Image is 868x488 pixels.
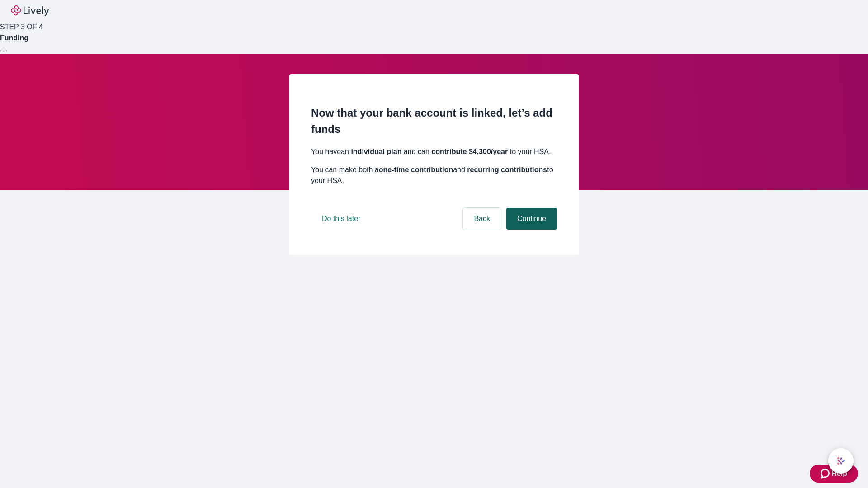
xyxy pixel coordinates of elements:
[463,208,501,230] button: Back
[11,5,49,16] img: Lively
[467,166,547,174] strong: recurring contributions
[828,448,854,474] button: chat
[351,148,401,155] strong: individual plan
[311,105,557,137] h2: Now that your bank account is linked, let’s add funds
[831,468,847,479] span: Help
[506,208,557,230] button: Continue
[836,456,845,465] svg: Lively AI Assistant
[311,164,557,186] p: You can make both a and to your HSA.
[431,148,508,155] strong: contribute $4,300 /year
[311,146,557,157] p: You have an and can to your HSA.
[810,465,858,483] button: Zendesk support iconHelp
[379,166,453,174] strong: one-time contribution
[311,208,371,230] button: Do this later
[821,468,831,479] svg: Zendesk support icon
